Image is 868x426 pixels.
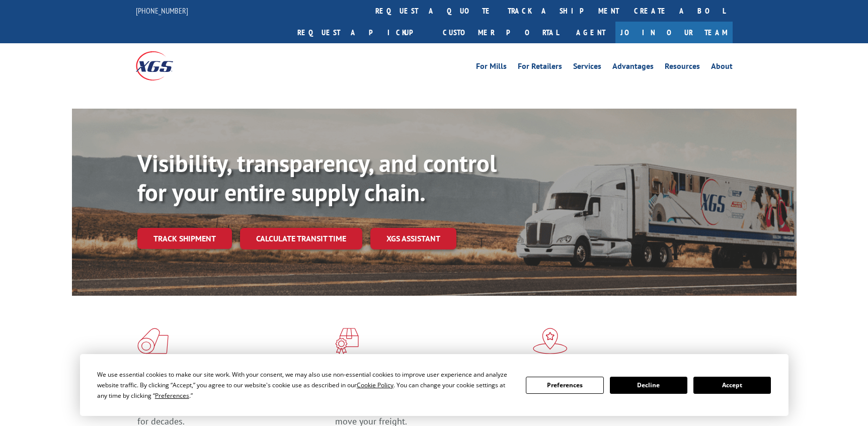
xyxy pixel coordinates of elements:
a: Agent [566,22,615,43]
img: xgs-icon-focused-on-flooring-red [335,328,359,354]
a: [PHONE_NUMBER] [136,6,188,16]
a: For Mills [476,62,507,73]
img: xgs-icon-flagship-distribution-model-red [533,328,568,354]
div: Cookie Consent Prompt [80,354,788,416]
a: Request a pickup [290,22,435,43]
a: Track shipment [137,228,232,249]
a: Services [573,62,601,73]
b: Visibility, transparency, and control for your entire supply chain. [137,147,497,208]
a: Calculate transit time [240,228,362,249]
a: Advantages [612,62,654,73]
a: For Retailers [518,62,562,73]
a: Customer Portal [435,22,566,43]
div: We use essential cookies to make our site work. With your consent, we may also use non-essential ... [97,369,514,401]
img: xgs-icon-total-supply-chain-intelligence-red [137,328,169,354]
span: Preferences [155,391,189,400]
a: XGS ASSISTANT [370,228,456,249]
span: Cookie Policy [357,381,393,389]
a: Resources [665,62,700,73]
button: Accept [693,377,771,394]
a: About [711,62,733,73]
button: Decline [610,377,687,394]
a: Join Our Team [615,22,733,43]
button: Preferences [526,377,603,394]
